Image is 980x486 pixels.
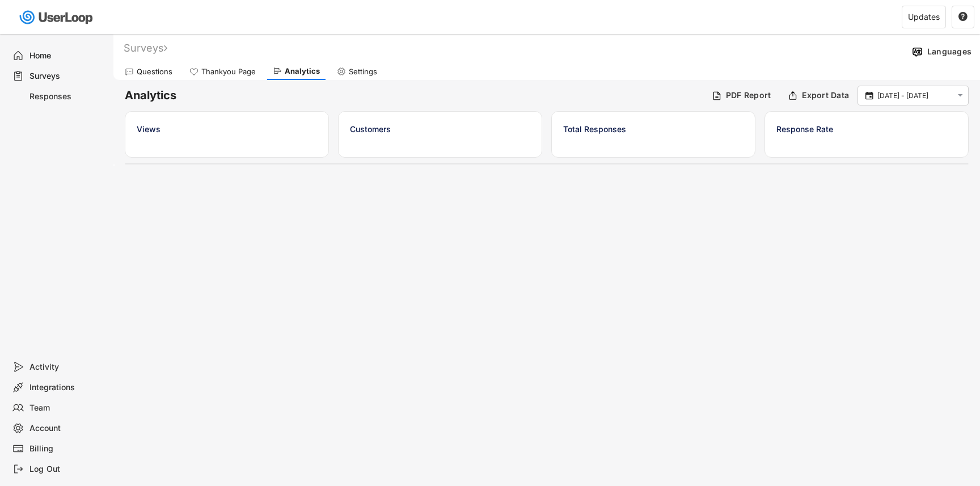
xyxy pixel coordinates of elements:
text:  [958,91,963,100]
div: Integrations [29,382,104,393]
input: Select Date Range [877,90,952,102]
div: Response Rate [776,123,957,135]
div: Export Data [802,90,849,100]
div: Activity [29,362,104,373]
div: Analytics [285,66,320,76]
div: Log Out [29,464,104,475]
button:  [955,91,965,100]
div: Questions [137,67,172,77]
div: Surveys [124,41,167,54]
img: userloop-logo-01.svg [17,6,97,29]
h6: Analytics [125,88,703,103]
div: Customers [350,123,530,135]
div: Team [29,403,104,413]
div: Settings [349,67,377,77]
div: Updates [908,13,940,21]
div: Views [137,123,317,135]
div: PDF Report [726,90,771,100]
div: Languages [927,47,971,57]
div: Total Responses [563,123,744,135]
div: Account [29,423,104,434]
div: Billing [29,443,104,454]
div: Responses [29,91,104,102]
img: Language%20Icon.svg [911,46,923,58]
button:  [864,91,875,101]
div: Surveys [29,71,104,82]
div: Thankyou Page [201,67,256,77]
div: Home [29,50,104,61]
button:  [958,12,968,22]
text:  [958,11,968,22]
text:  [865,90,873,100]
